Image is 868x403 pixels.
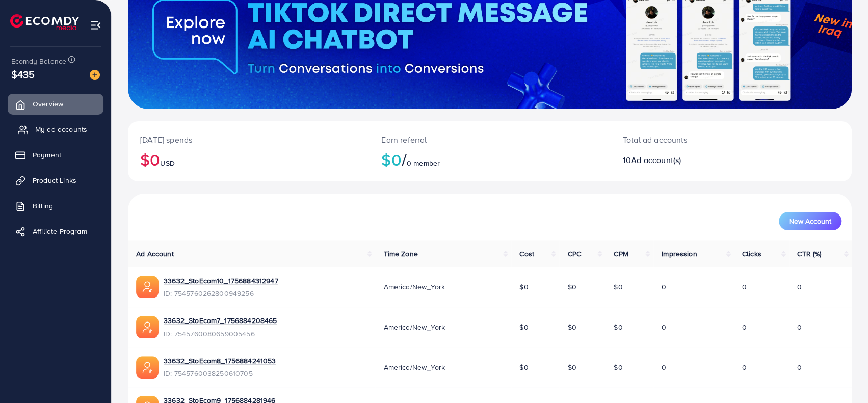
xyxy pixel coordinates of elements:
[8,221,103,241] a: Affiliate Program
[8,145,103,165] a: Payment
[33,226,87,236] span: Affiliate Program
[614,362,622,372] span: $0
[33,175,76,185] span: Product Links
[742,362,747,372] span: 0
[623,155,779,165] h2: 10
[662,282,666,292] span: 0
[797,362,802,372] span: 0
[160,158,174,168] span: USD
[33,150,61,160] span: Payment
[11,67,35,82] span: $435
[11,56,66,66] span: Ecomdy Balance
[164,315,277,326] a: 33632_StoEcom7_1756884208465
[825,357,860,395] iframe: Chat
[8,94,103,114] a: Overview
[519,249,534,259] span: Cost
[567,282,576,292] span: $0
[662,362,666,372] span: 0
[519,322,528,332] span: $0
[383,362,445,372] span: America/New_York
[789,218,831,225] span: New Account
[383,322,445,332] span: America/New_York
[567,322,576,332] span: $0
[742,282,747,292] span: 0
[164,276,278,286] a: 33632_StoEcom10_1756884312947
[136,356,159,379] img: ic-ads-acc.e4c84228.svg
[164,356,276,366] a: 33632_StoEcom8_1756884241053
[614,249,628,259] span: CPM
[567,249,581,259] span: CPC
[8,119,103,140] a: My ad accounts
[8,170,103,191] a: Product Links
[402,148,407,171] span: /
[742,322,747,332] span: 0
[383,249,417,259] span: Time Zone
[90,70,100,80] img: image
[90,19,101,31] img: menu
[614,282,622,292] span: $0
[381,133,598,146] p: Earn referral
[519,282,528,292] span: $0
[797,322,802,332] span: 0
[8,196,103,216] a: Billing
[779,212,841,230] button: New Account
[519,362,528,372] span: $0
[631,154,681,166] span: Ad account(s)
[662,249,697,259] span: Impression
[164,368,276,379] span: ID: 7545760038250610705
[136,276,159,298] img: ic-ads-acc.e4c84228.svg
[797,249,821,259] span: CTR (%)
[742,249,761,259] span: Clicks
[614,322,622,332] span: $0
[35,124,87,135] span: My ad accounts
[797,282,802,292] span: 0
[164,288,278,299] span: ID: 7545760262800949256
[567,362,576,372] span: $0
[164,329,277,339] span: ID: 7545760080659005456
[662,322,666,332] span: 0
[10,14,79,30] img: logo
[136,249,174,259] span: Ad Account
[136,316,159,338] img: ic-ads-acc.e4c84228.svg
[383,282,445,292] span: America/New_York
[140,150,357,169] h2: $0
[140,133,357,146] p: [DATE] spends
[381,150,598,169] h2: $0
[33,99,63,109] span: Overview
[623,133,779,146] p: Total ad accounts
[33,201,53,211] span: Billing
[407,158,440,168] span: 0 member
